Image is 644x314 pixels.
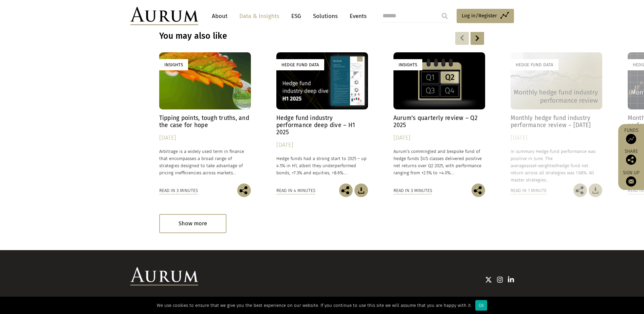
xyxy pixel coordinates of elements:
[310,10,341,22] a: Solutions
[622,149,641,165] div: Share
[472,184,485,197] img: Share this post
[393,52,485,184] a: Insights Aurum’s quarterly review – Q2 2025 [DATE] Aurum’s commingled and bespoke fund of hedge f...
[393,59,422,70] div: Insights
[276,59,324,70] div: Hedge Fund Data
[393,115,485,129] h4: Aurum’s quarterly review – Q2 2025
[346,10,367,22] a: Events
[438,9,452,23] input: Submit
[354,184,368,197] img: Download Article
[589,184,602,197] img: Download Article
[508,276,514,283] img: Linkedin icon
[276,115,368,136] h4: Hedge fund industry performance deep dive – H1 2025
[276,52,368,184] a: Hedge Fund Data Hedge fund industry performance deep dive – H1 2025 [DATE] Hedge funds had a stro...
[276,140,368,150] div: [DATE]
[626,155,636,165] img: Share this post
[573,184,587,197] img: Share this post
[511,115,602,129] h4: Monthly hedge fund industry performance review – [DATE]
[393,133,485,143] div: [DATE]
[511,187,547,194] div: Read in 1 minute
[511,59,558,70] div: Hedge Fund Data
[159,115,251,129] h4: Tipping points, tough truths, and the case for hope
[626,134,636,144] img: Access Funds
[288,10,305,22] a: ESG
[622,170,641,187] a: Sign up
[159,187,198,194] div: Read in 3 minutes
[497,276,503,283] img: Instagram icon
[208,10,231,22] a: About
[626,176,636,187] img: Sign up to our newsletter
[462,12,497,20] span: Log in/Register
[159,148,251,177] p: Arbitrage is a widely used term in finance that encompasses a broad range of strategies designed ...
[159,52,251,184] a: Insights Tipping points, tough truths, and the case for hope [DATE] Arbitrage is a widely used te...
[475,300,487,311] div: Ok
[237,184,251,197] img: Share this post
[526,163,557,168] span: asset-weighted
[159,133,251,143] div: [DATE]
[159,31,398,41] h3: You may also like
[276,187,315,194] div: Read in 4 minutes
[339,184,353,197] img: Share this post
[511,148,602,184] p: In summary Hedge fund performance was positive in June. The average hedge fund net return across ...
[457,9,514,23] a: Log in/Register
[236,10,283,22] a: Data & Insights
[276,155,368,176] p: Hedge funds had a strong start to 2025 – up 4.5% in H1, albeit they underperformed bonds, +7.3% a...
[130,267,198,285] img: Aurum Logo
[511,133,602,143] div: [DATE]
[130,7,198,25] img: Aurum
[159,214,226,233] div: Show more
[159,59,188,70] div: Insights
[622,127,641,144] a: Funds
[393,187,432,194] div: Read in 3 minutes
[393,148,485,177] p: Aurum’s commingled and bespoke fund of hedge funds $US classes delivered positive net returns ove...
[485,276,492,283] img: Twitter icon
